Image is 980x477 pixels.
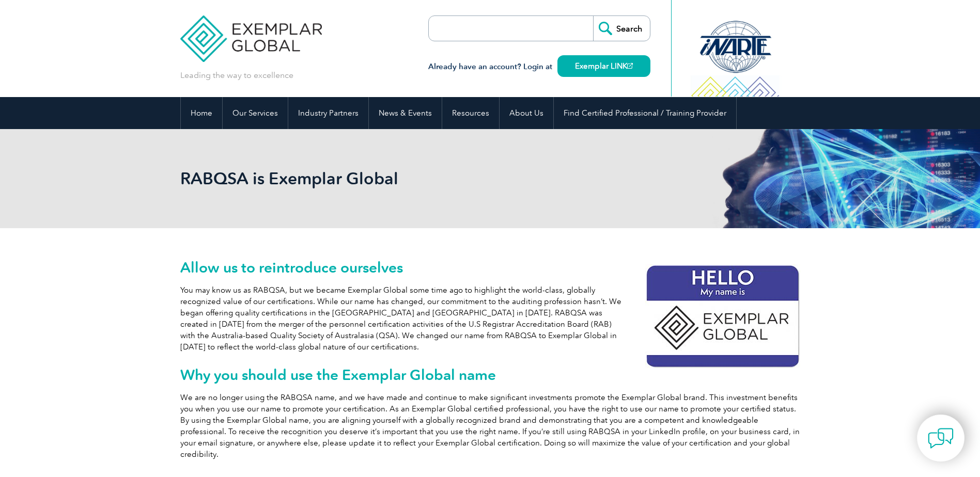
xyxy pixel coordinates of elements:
img: contact-chat.png [928,425,954,451]
a: About Us [500,97,553,129]
p: Leading the way to excellence [180,70,293,81]
h3: Already have an account? Login at [428,60,650,73]
a: Industry Partners [288,97,368,129]
h2: Why you should use the Exemplar Global name [180,367,800,383]
a: Our Services [223,97,288,129]
a: Resources [442,97,499,129]
a: Exemplar LINK [557,55,650,77]
h2: RABQSA is Exemplar Global [180,170,614,187]
a: Home [181,97,222,129]
p: We are no longer using the RABQSA name, and we have made and continue to make significant investm... [180,392,800,460]
h2: Allow us to reintroduce ourselves [180,259,800,276]
a: News & Events [369,97,442,129]
a: Find Certified Professional / Training Provider [554,97,736,129]
p: You may know us as RABQSA, but we became Exemplar Global some time ago to highlight the world-cla... [180,284,800,353]
input: Search [593,16,650,41]
img: open_square.png [627,63,633,69]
